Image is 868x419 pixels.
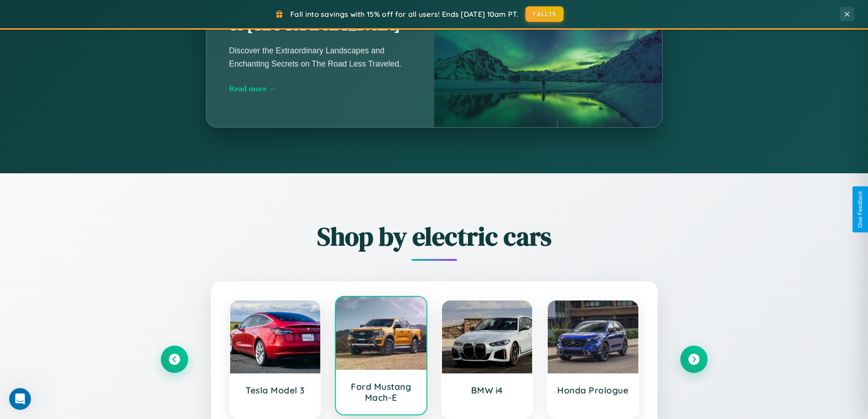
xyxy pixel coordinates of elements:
[857,191,863,228] div: Give Feedback
[451,385,524,396] h3: BMW i4
[290,10,519,19] span: Fall into savings with 15% off for all users! Ends [DATE] 10am PT.
[525,6,564,22] button: FALL15
[239,385,312,396] h3: Tesla Model 3
[9,388,31,410] iframe: Intercom live chat
[229,44,411,70] p: Discover the Extraordinary Landscapes and Enchanting Secrets on The Road Less Traveled.
[161,219,708,254] h2: Shop by electric cars
[345,381,417,403] h3: Ford Mustang Mach-E
[557,385,629,396] h3: Honda Prologue
[229,84,411,93] div: Read more →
